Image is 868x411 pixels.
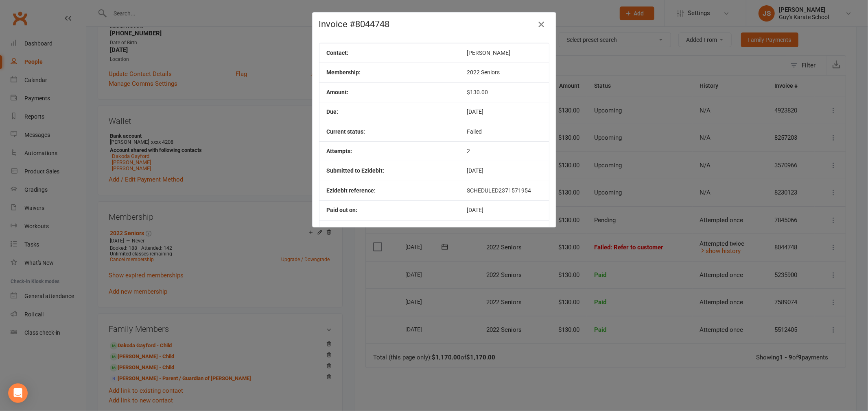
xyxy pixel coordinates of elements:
td: SCHEDULED2371571954 [459,181,549,200]
h4: Invoice #8044748 [319,19,549,29]
b: Amount: [327,89,349,95]
td: [DATE] [459,220,549,240]
b: Contact: [327,50,349,56]
td: [DATE] [459,161,549,180]
div: Open Intercom Messenger [8,383,28,403]
td: $130.00 [459,82,549,102]
b: Attempts: [327,148,352,154]
b: Due: [327,108,339,115]
td: Failed [459,122,549,141]
td: 2022 Seniors [459,63,549,82]
button: Close [535,18,548,31]
td: [PERSON_NAME] [459,43,549,63]
td: [DATE] [459,102,549,121]
b: Submitted to Ezidebit: [327,167,385,174]
b: Current status: [327,128,365,135]
td: [DATE] [459,200,549,220]
td: 2 [459,141,549,161]
b: Failed by [PERSON_NAME]: [327,227,397,233]
b: Membership: [327,69,361,76]
b: Ezidebit reference: [327,187,376,194]
b: Paid out on: [327,207,358,213]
